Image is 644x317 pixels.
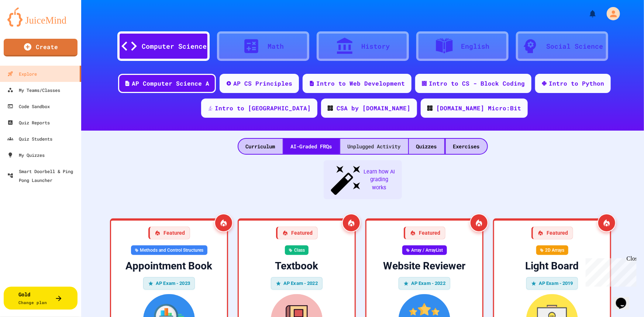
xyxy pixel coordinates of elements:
div: Featured [148,227,190,240]
div: CSA by [DOMAIN_NAME] [337,104,410,113]
div: AI-Graded FRQs [283,139,340,154]
div: History [361,41,390,51]
div: AP Exam - 2022 [271,277,323,290]
div: Exercises [446,139,487,154]
div: Math [268,41,284,51]
div: My Teams/Classes [7,86,60,94]
div: Quizzes [409,139,444,154]
div: AP Computer Science A [132,79,209,88]
div: Website Reviewer [372,259,476,273]
div: AP Exam - 2023 [143,277,195,290]
div: Quiz Reports [7,118,50,127]
div: AP CS Principles [233,79,292,88]
div: AP Exam - 2019 [526,277,578,290]
div: Featured [404,227,445,240]
div: AP Exam - 2022 [399,277,450,290]
div: My Account [599,5,622,22]
div: Social Science [547,41,603,51]
div: Featured [531,227,573,240]
div: Textbook [245,259,349,273]
div: Array / ArrayList [402,245,447,255]
div: Appointment Book [117,259,221,273]
div: Computer Science [142,41,207,51]
span: Learn how AI grading works [363,168,396,192]
div: My Notifications [575,7,599,20]
div: My Quizzes [7,151,45,159]
div: Unplugged Activity [340,139,408,154]
iframe: chat widget [613,287,637,310]
div: Quiz Students [7,134,52,143]
div: Class [285,245,309,255]
iframe: chat widget [583,255,637,287]
div: Gold [19,290,47,306]
div: Intro to Web Development [316,79,405,88]
div: Intro to CS - Block Coding [429,79,525,88]
img: CODE_logo_RGB.png [427,106,433,111]
div: [DOMAIN_NAME] Micro:Bit [436,104,521,113]
div: Code Sandbox [7,102,50,111]
img: CODE_logo_RGB.png [328,106,333,111]
div: Smart Doorbell & Ping Pong Launcher [7,167,78,185]
img: logo-orange.svg [7,7,74,27]
div: Intro to Python [549,79,604,88]
div: Intro to [GEOGRAPHIC_DATA] [215,104,311,113]
span: Change plan [19,300,47,305]
div: Chat with us now!Close [3,3,51,47]
button: GoldChange plan [4,287,78,310]
div: Curriculum [238,139,283,154]
div: English [461,41,489,51]
div: Methods and Control Structures [131,245,207,255]
a: Create [4,39,78,56]
div: 2D Arrays [536,245,568,255]
div: Featured [276,227,318,240]
div: Explore [7,69,37,78]
div: Light Board [500,259,604,273]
